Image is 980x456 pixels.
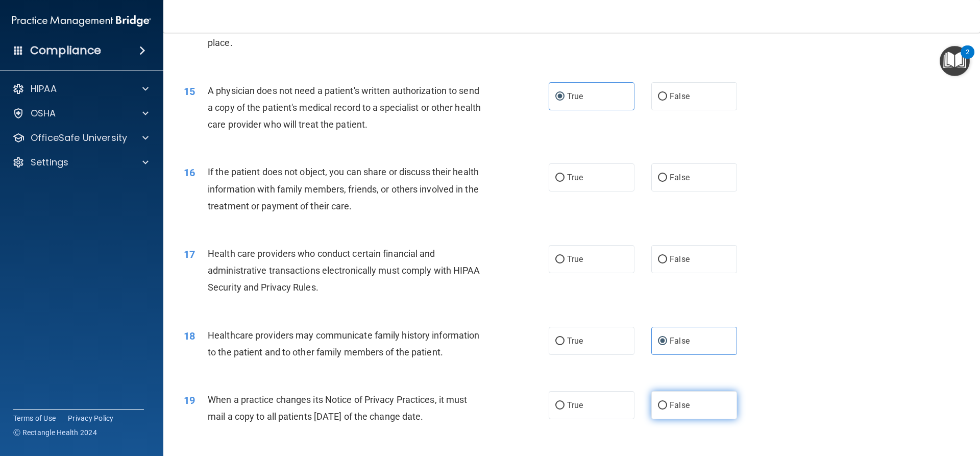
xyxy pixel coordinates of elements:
[658,402,667,410] input: False
[555,174,565,182] input: True
[940,46,970,76] button: Open Resource Center, 2 new notifications
[30,43,101,58] h4: Compliance
[12,107,149,119] a: OSHA
[658,338,667,345] input: False
[670,400,690,410] span: False
[567,91,583,101] span: True
[208,85,481,130] span: A physician does not need a patient's written authorization to send a copy of the patient's medic...
[184,166,195,179] span: 16
[567,400,583,410] span: True
[555,338,565,345] input: True
[670,254,690,264] span: False
[208,166,479,211] span: If the patient does not object, you can share or discuss their health information with family mem...
[567,254,583,264] span: True
[567,336,583,346] span: True
[670,173,690,182] span: False
[208,330,479,357] span: Healthcare providers may communicate family history information to the patient and to other famil...
[13,427,97,438] span: Ⓒ Rectangle Health 2024
[184,85,195,98] span: 15
[567,173,583,182] span: True
[184,394,195,406] span: 19
[12,11,151,31] img: PMB logo
[12,132,149,144] a: OfficeSafe University
[658,93,667,101] input: False
[966,52,969,65] div: 2
[31,83,57,95] p: HIPAA
[31,156,68,169] p: Settings
[12,156,149,169] a: Settings
[555,256,565,263] input: True
[555,402,565,410] input: True
[658,174,667,182] input: False
[184,248,195,260] span: 17
[12,83,149,95] a: HIPAA
[208,394,467,422] span: When a practice changes its Notice of Privacy Practices, it must mail a copy to all patients [DAT...
[670,91,690,101] span: False
[13,413,56,423] a: Terms of Use
[670,336,690,346] span: False
[555,93,565,101] input: True
[658,256,667,263] input: False
[31,107,56,119] p: OSHA
[68,413,114,423] a: Privacy Policy
[208,248,480,293] span: Health care providers who conduct certain financial and administrative transactions electronicall...
[184,330,195,342] span: 18
[31,132,127,144] p: OfficeSafe University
